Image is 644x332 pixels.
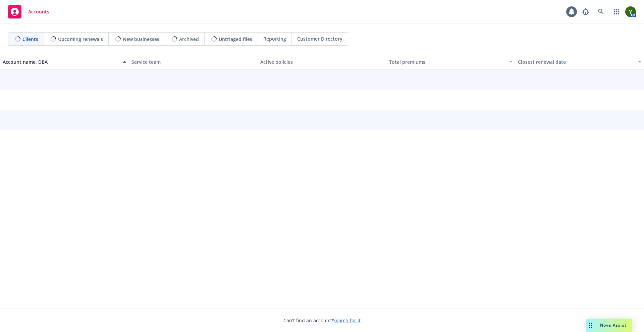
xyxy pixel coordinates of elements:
div: Service team [131,58,255,65]
div: Active policies [260,58,384,65]
a: Report a Bug [579,5,592,18]
img: photo [625,6,636,17]
span: Reporting [263,35,286,42]
span: Can't find an account? [283,317,361,324]
div: Closest renewal date [518,58,634,65]
a: Search [594,5,608,18]
span: Untriaged files [219,36,252,43]
div: Total premiums [389,58,505,65]
a: Search for it [333,317,361,324]
span: Upcoming renewals [58,36,103,43]
span: Nova Assist [600,322,627,328]
div: Drag to move [586,319,595,332]
button: Service team [129,54,258,70]
button: Closest renewal date [515,54,644,70]
button: Active policies [258,54,386,70]
span: Clients [22,36,38,43]
span: New businesses [123,36,159,43]
a: Switch app [610,5,623,18]
button: Total premiums [386,54,515,70]
div: Account name, DBA [3,58,119,65]
span: Archived [179,36,199,43]
a: Accounts [5,2,52,21]
span: Customer Directory [297,35,342,42]
button: Nova Assist [586,319,632,332]
span: Accounts [28,9,49,14]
